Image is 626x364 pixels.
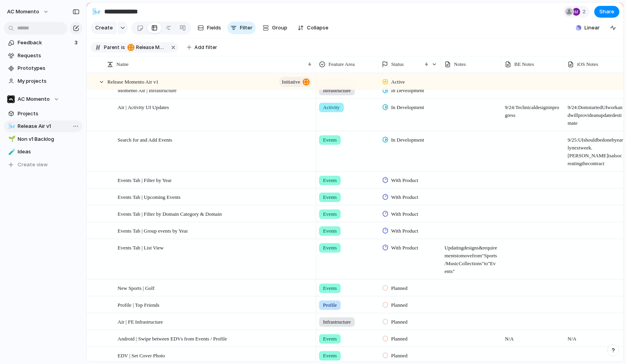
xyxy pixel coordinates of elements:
[323,352,337,360] span: Events
[4,108,82,120] a: Projects
[391,244,418,252] span: With Product
[116,60,129,68] span: Name
[441,240,501,275] span: Updating designs & requirements to move from "Sports/Music Collections" to "Events"
[18,161,48,169] span: Create view
[391,104,424,111] span: In Development
[118,226,188,235] span: Events Tab | Group events by Year
[4,75,82,87] a: My projects
[323,136,337,144] span: Events
[323,87,351,95] span: Infrastructure
[584,24,600,32] span: Linear
[279,77,312,87] button: initiative
[391,210,418,218] span: With Product
[107,77,158,86] span: Release Momento Air v1
[18,110,80,118] span: Projects
[18,77,80,85] span: My projects
[7,122,15,130] button: 🌬️
[4,62,82,74] a: Prototypes
[90,5,103,18] button: 🌬️
[259,22,291,34] button: Group
[4,37,82,49] a: Feedback3
[118,175,172,184] span: Events Tab | Filter by Year
[8,122,14,131] div: 🌬️
[120,43,127,52] button: is
[323,193,337,201] span: Events
[599,8,614,16] span: Share
[391,318,408,326] span: Planned
[4,93,82,105] button: AC Momento
[194,44,217,51] span: Add filter
[18,64,80,72] span: Prototypes
[7,135,15,143] button: 🌱
[391,136,424,144] span: In Development
[4,5,53,18] button: AC Momento
[323,318,351,326] span: Infrastructure
[391,78,405,86] span: Active
[514,60,534,68] span: BE Notes
[104,44,120,51] span: Parent
[92,6,101,17] div: 🌬️
[4,50,82,62] a: Requests
[391,60,404,68] span: Status
[18,122,80,130] span: Release Air v1
[8,147,14,157] div: 🧪
[118,243,163,252] span: Events Tab | List View
[121,44,125,51] span: is
[502,99,564,119] span: 9/24: Technical design in progress
[118,317,163,326] span: Air | FE Infrastructure
[323,104,340,111] span: Activity
[74,39,79,47] span: 3
[454,60,466,68] span: Notes
[323,335,337,343] span: Events
[594,6,619,18] button: Share
[7,148,15,156] button: 🧪
[118,283,154,292] span: New Sports | Golf
[18,39,72,47] span: Feedback
[118,300,160,309] span: Profile | Top Friends
[577,60,598,68] span: iOS Notes
[391,335,408,343] span: Planned
[294,22,332,34] button: Collapse
[227,22,256,34] button: Filter
[207,24,221,32] span: Fields
[328,60,355,68] span: Feature Area
[323,177,337,184] span: Events
[391,177,418,184] span: With Product
[18,148,80,156] span: Ideas
[391,284,408,292] span: Planned
[573,22,603,34] button: Linear
[7,8,39,16] span: AC Momento
[391,87,424,95] span: In Development
[118,351,165,360] span: EDV | Set Cover Photo
[118,334,227,343] span: Android | Swipe between EDVs from Events / Profile
[323,227,337,235] span: Events
[4,159,82,171] button: Create view
[118,86,176,95] span: Momento Air | Infrastructure
[4,133,82,145] a: 🌱Non v1 Backlog
[4,146,82,158] a: 🧪Ideas
[323,284,337,292] span: Events
[126,43,168,52] button: Release Momento Air v1
[4,120,82,132] a: 🌬️Release Air v1
[18,95,50,103] span: AC Momento
[323,244,337,252] span: Events
[391,301,408,309] span: Planned
[118,209,222,218] span: Events Tab | Filter by Domain Category & Domain
[391,227,418,235] span: With Product
[8,135,14,144] div: 🌱
[240,24,252,32] span: Filter
[272,24,287,32] span: Group
[136,44,167,51] span: Release Momento Air v1
[307,24,328,32] span: Collapse
[323,301,337,309] span: Profile
[582,8,588,16] span: 2
[127,44,167,51] span: Release Momento Air v1
[18,135,80,143] span: Non v1 Backlog
[391,352,408,360] span: Planned
[118,135,172,144] span: Search for and Add Events
[502,331,564,343] span: N/A
[182,42,222,53] button: Add filter
[118,102,169,111] span: Air | Activity UI Updates
[18,52,80,60] span: Requests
